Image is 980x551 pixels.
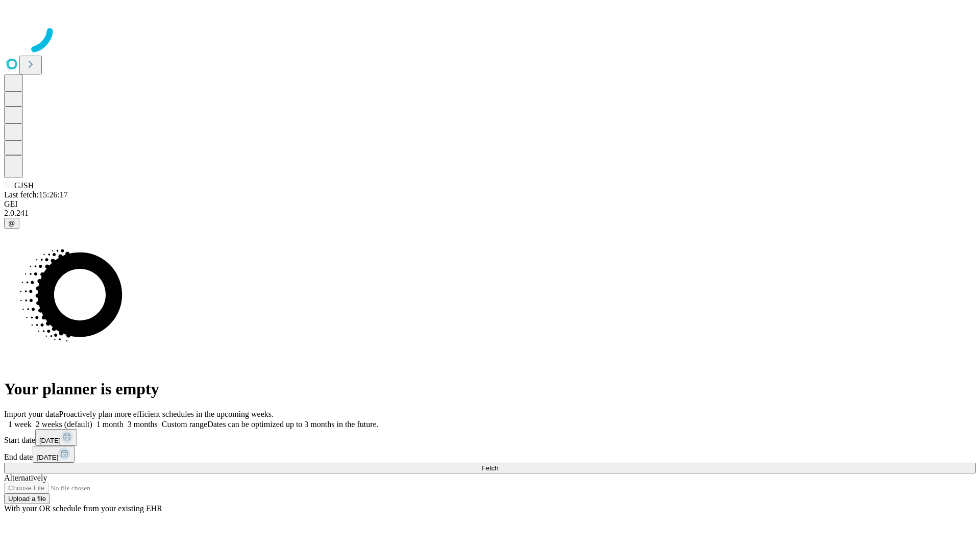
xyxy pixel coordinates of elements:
[8,219,15,227] span: @
[96,420,124,429] span: 1 month
[4,446,976,463] div: End date
[14,181,34,190] span: GJSH
[33,446,75,463] button: [DATE]
[39,437,61,444] span: [DATE]
[162,420,207,429] span: Custom range
[35,429,77,446] button: [DATE]
[4,493,50,504] button: Upload a file
[4,473,47,482] span: Alternatively
[4,410,59,418] span: Import your data
[59,410,274,418] span: Proactively plan more efficient schedules in the upcoming weeks.
[4,380,976,398] h1: Your planner is empty
[4,209,976,218] div: 2.0.241
[207,420,378,429] span: Dates can be optimized up to 3 months in the future.
[8,420,32,429] span: 1 week
[128,420,158,429] span: 3 months
[4,504,162,513] span: With your OR schedule from your existing EHR
[4,199,976,209] div: GEI
[481,464,498,472] span: Fetch
[4,429,976,446] div: Start date
[37,454,58,461] span: [DATE]
[4,218,19,229] button: @
[36,420,92,429] span: 2 weeks (default)
[4,463,976,473] button: Fetch
[4,190,68,199] span: Last fetch: 15:26:17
